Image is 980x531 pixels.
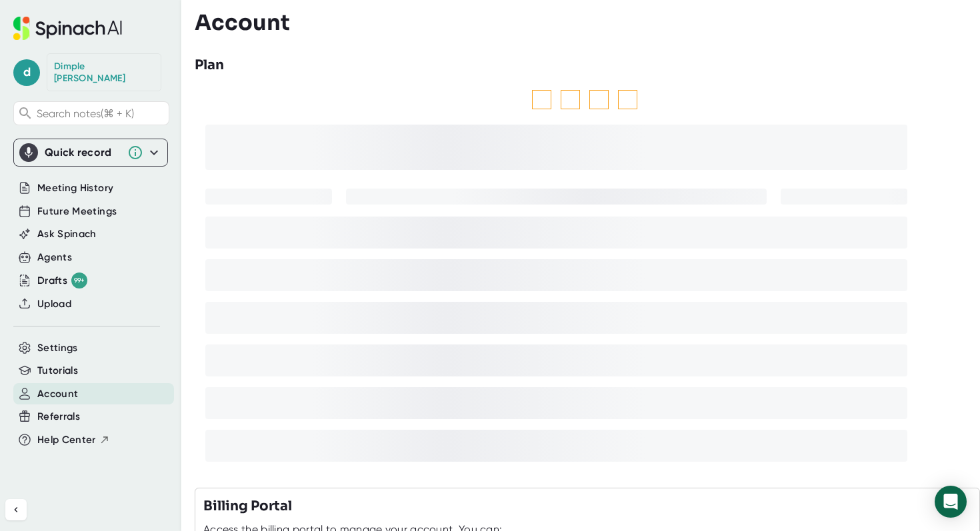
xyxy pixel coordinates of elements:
button: Agents [37,250,72,265]
button: Upload [37,296,71,312]
span: d [13,59,40,86]
button: Account [37,386,78,402]
div: 99+ [71,272,87,288]
span: Help Center [37,432,96,448]
button: Settings [37,340,78,356]
div: Quick record [45,146,121,159]
div: Dimple Patel [54,61,154,84]
button: Future Meetings [37,204,117,219]
button: Referrals [37,409,80,424]
h3: Account [195,10,290,35]
button: Tutorials [37,363,78,378]
button: Help Center [37,432,110,448]
div: Quick record [19,139,162,166]
div: Drafts [37,272,87,288]
button: Collapse sidebar [5,499,27,520]
div: Open Intercom Messenger [935,486,967,518]
span: Search notes (⌘ + K) [37,107,165,120]
h3: Billing Portal [203,496,292,516]
button: Ask Spinach [37,227,97,242]
h3: Plan [195,55,224,75]
button: Drafts 99+ [37,272,87,288]
button: Meeting History [37,181,113,196]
